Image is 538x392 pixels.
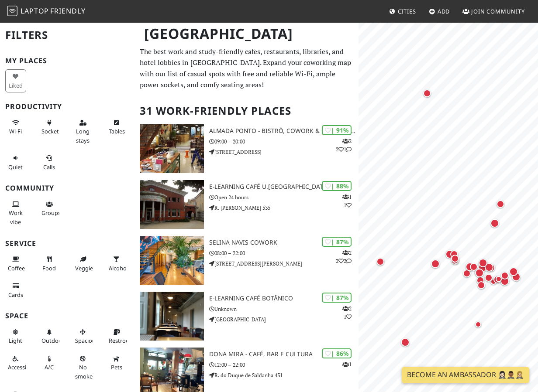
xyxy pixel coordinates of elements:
[495,198,506,210] div: Map marker
[111,363,122,371] span: Pet friendly
[75,363,93,380] span: Smoke free
[209,249,359,257] p: 08:00 – 22:00
[483,272,494,283] div: Map marker
[209,305,359,313] p: Unknown
[137,22,357,46] h1: [GEOGRAPHIC_DATA]
[9,337,22,344] span: Natural light
[473,319,483,330] div: Map marker
[342,360,352,368] p: 1
[209,127,359,135] h3: Almada Ponto - Bistrô, Cowork & Concept Store
[493,274,504,284] div: Map marker
[449,255,461,266] div: Map marker
[5,102,129,111] h3: Productivity
[5,184,129,192] h3: Community
[5,351,26,375] button: Accessible
[5,116,26,139] button: Wi-Fi
[39,116,60,139] button: Sockets
[209,361,359,369] p: 12:00 – 22:00
[7,6,17,16] img: LaptopFriendly
[322,181,352,191] div: | 88%
[510,271,522,283] div: Map marker
[449,253,461,264] div: Map marker
[483,261,495,273] div: Map marker
[5,239,129,248] h3: Service
[140,98,353,124] h2: 31 Work-Friendly Places
[425,3,454,19] a: Add
[41,127,62,135] span: Power sockets
[489,217,501,229] div: Map marker
[477,257,489,269] div: Map marker
[471,7,525,15] span: Join Community
[140,292,204,341] img: E-learning Café Botânico
[39,197,60,220] button: Groups
[45,363,54,371] span: Air conditioned
[41,209,61,217] span: Group tables
[507,266,520,278] div: Map marker
[134,292,359,341] a: E-learning Café Botânico | 87% 21 E-learning Café Botânico Unknown [GEOGRAPHIC_DATA]
[106,252,127,275] button: Alcohol
[72,252,93,275] button: Veggie
[429,258,441,270] div: Map marker
[499,275,511,287] div: Map marker
[398,7,416,15] span: Cities
[492,274,503,285] div: Map marker
[140,124,204,173] img: Almada Ponto - Bistrô, Cowork & Concept Store
[209,193,359,201] p: Open 24 hours
[386,3,420,19] a: Cities
[140,236,204,285] img: Selina Navis CoWork
[8,264,25,272] span: Coffee
[75,264,93,272] span: Veggie
[322,125,352,135] div: | 91%
[41,337,64,344] span: Outdoor area
[7,4,86,19] a: LaptopFriendly LaptopFriendly
[134,124,359,173] a: Almada Ponto - Bistrô, Cowork & Concept Store | 91% 221 Almada Ponto - Bistrô, Cowork & Concept S...
[109,127,125,135] span: Work-friendly tables
[322,293,352,303] div: | 87%
[399,336,411,348] div: Map marker
[72,325,93,348] button: Spacious
[336,249,352,265] p: 2 2 2
[438,7,450,15] span: Add
[464,261,476,273] div: Map marker
[5,279,26,302] button: Cards
[8,363,34,371] span: Accessible
[9,127,22,135] span: Stable Wi-Fi
[72,351,93,383] button: No smoke
[499,270,510,281] div: Map marker
[106,325,127,348] button: Restroom
[336,137,352,153] p: 2 2 1
[209,315,359,324] p: [GEOGRAPHIC_DATA]
[8,291,23,299] span: Credit cards
[473,267,486,279] div: Map marker
[39,325,60,348] button: Outdoor
[468,261,479,273] div: Map marker
[461,268,472,279] div: Map marker
[134,236,359,285] a: Selina Navis CoWork | 87% 222 Selina Navis CoWork 08:00 – 22:00 [STREET_ADDRESS][PERSON_NAME]
[8,163,23,171] span: Quiet
[106,116,127,139] button: Tables
[50,6,85,16] span: Friendly
[9,209,23,225] span: People working
[209,137,359,146] p: 09:00 – 20:00
[421,88,433,99] div: Map marker
[459,3,528,19] a: Join Community
[5,197,26,229] button: Work vibe
[209,371,359,379] p: R. do Duque de Saldanha 431
[21,6,49,16] span: Laptop
[5,312,129,320] h3: Space
[209,183,359,191] h3: e-learning Café U.[GEOGRAPHIC_DATA]
[75,337,98,344] span: Spacious
[444,248,456,260] div: Map marker
[109,264,128,272] span: Alcohol
[5,22,129,48] h2: Filters
[140,46,353,91] p: The best work and study-friendly cafes, restaurants, libraries, and hotel lobbies in [GEOGRAPHIC_...
[39,151,60,174] button: Calls
[5,57,129,65] h3: My Places
[5,252,26,275] button: Coffee
[209,148,359,156] p: [STREET_ADDRESS]
[106,351,127,375] button: Pets
[322,237,352,247] div: | 87%
[5,151,26,174] button: Quiet
[109,337,134,344] span: Restroom
[448,249,460,260] div: Map marker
